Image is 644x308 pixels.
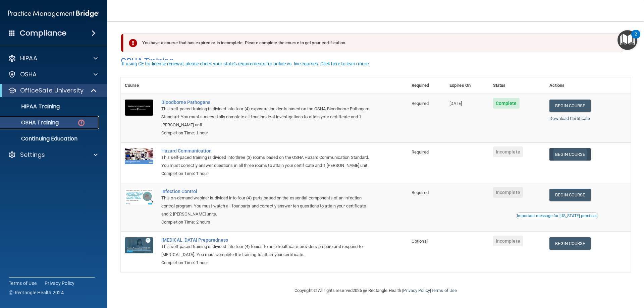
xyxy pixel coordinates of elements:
a: Begin Course [549,148,590,161]
a: Settings [8,151,98,159]
a: [MEDICAL_DATA] Preparedness [161,237,374,243]
span: Incomplete [493,236,523,246]
div: This on-demand webinar is divided into four (4) parts based on the essential components of an inf... [161,194,374,218]
div: Completion Time: 1 hour [161,259,374,267]
a: Begin Course [549,189,590,201]
th: Actions [545,77,631,94]
h4: Compliance [20,28,66,38]
img: danger-circle.6113f641.png [77,119,86,127]
div: If using CE for license renewal, please check your state's requirements for online vs. live cours... [122,61,370,66]
span: Ⓒ Rectangle Health 2024 [9,289,64,296]
span: Required [412,101,429,106]
button: Read this if you are a dental practitioner in the state of CA [516,212,598,219]
a: Hazard Communication [161,148,374,153]
div: Completion Time: 1 hour [161,170,374,178]
a: HIPAA [8,54,98,62]
span: Incomplete [493,146,523,157]
a: Begin Course [549,237,590,250]
a: OfficeSafe University [8,86,97,95]
div: Important message for [US_STATE] practices [517,214,597,218]
span: Incomplete [493,187,523,198]
p: OSHA Training [4,119,59,126]
span: Required [412,190,429,195]
img: PMB logo [8,7,99,20]
button: If using CE for license renewal, please check your state's requirements for online vs. live cours... [121,60,371,67]
div: Completion Time: 1 hour [161,129,374,137]
a: OSHA [8,70,98,78]
a: Download Certificate [549,116,590,121]
th: Required [408,77,445,94]
a: Terms of Use [431,288,457,293]
img: exclamation-circle-solid-danger.72ef9ffc.png [129,39,137,47]
div: Completion Time: 2 hours [161,218,374,226]
th: Course [121,77,157,94]
div: 2 [635,34,637,43]
p: HIPAA Training [4,103,60,110]
p: Settings [20,151,45,159]
span: Complete [493,98,520,109]
a: Terms of Use [9,280,37,287]
h4: OSHA Training [121,56,631,66]
div: This self-paced training is divided into three (3) rooms based on the OSHA Hazard Communication S... [161,153,374,170]
a: Begin Course [549,100,590,112]
a: Bloodborne Pathogens [161,100,374,105]
p: HIPAA [20,54,37,62]
span: Optional [412,239,428,244]
div: Copyright © All rights reserved 2025 @ Rectangle Health | | [253,280,498,301]
p: OSHA [20,70,37,78]
p: OfficeSafe University [20,86,84,95]
p: Continuing Education [4,135,96,142]
button: Open Resource Center, 2 new notifications [618,30,637,50]
a: Privacy Policy [403,288,430,293]
th: Status [489,77,546,94]
span: [DATE] [449,101,462,106]
a: Privacy Policy [45,280,75,287]
span: Required [412,149,429,155]
div: You have a course that has expired or is incomplete. Please complete the course to get your certi... [123,34,623,52]
div: This self-paced training is divided into four (4) exposure incidents based on the OSHA Bloodborne... [161,105,374,129]
a: Infection Control [161,189,374,194]
div: This self-paced training is divided into four (4) topics to help healthcare providers prepare and... [161,243,374,259]
th: Expires On [445,77,489,94]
